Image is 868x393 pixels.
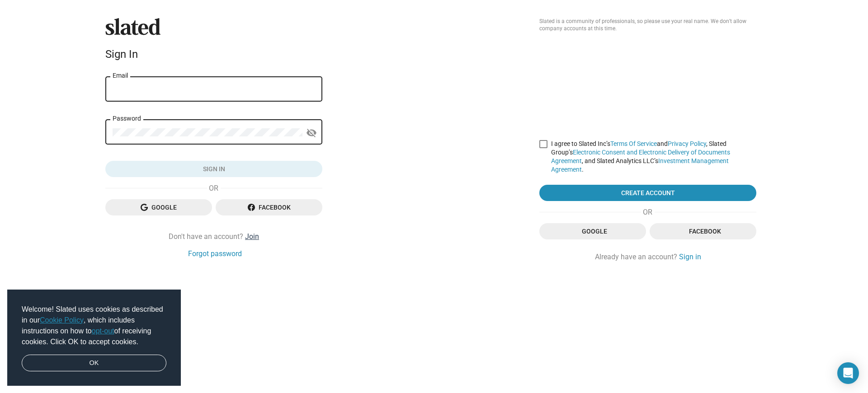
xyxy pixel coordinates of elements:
a: dismiss cookie message [22,355,166,372]
a: Terms Of Service [610,140,657,147]
button: Show password [302,124,321,142]
span: Google [113,199,205,215]
a: Forgot password [188,249,242,258]
a: Privacy Policy [668,140,706,147]
a: Sign in [679,252,701,262]
a: Join [245,232,259,241]
div: Don't have an account? [105,232,322,241]
a: opt-out [92,327,114,335]
a: Electronic Consent and Electronic Delivery of Documents Agreement [551,149,730,164]
span: Welcome! Slated uses cookies as described in our , which includes instructions on how to of recei... [22,304,166,347]
button: Google [539,223,646,239]
div: Open Intercom Messenger [837,362,859,384]
button: Facebook [650,223,756,239]
button: Create account [539,185,756,201]
sl-branding: Sign In [105,18,322,64]
a: Cookie Policy [40,316,84,324]
div: Sign In [105,48,322,61]
div: Already have an account? [539,252,756,262]
button: Google [105,199,212,215]
span: I agree to Slated Inc’s and , Slated Group’s , and Slated Analytics LLC’s . [551,140,756,174]
span: Facebook [657,223,749,239]
button: Facebook [216,199,322,215]
span: Create account [547,185,749,201]
span: Google [547,223,639,239]
span: Facebook [223,199,315,215]
div: cookieconsent [7,290,181,386]
p: Slated is a community of professionals, so please use your real name. We don’t allow company acco... [539,18,756,33]
mat-icon: visibility_off [306,126,317,140]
